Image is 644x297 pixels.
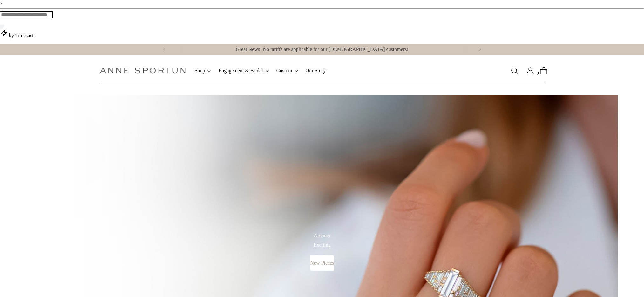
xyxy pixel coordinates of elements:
[218,64,268,78] button: Engagement & Bridal
[236,47,409,52] a: Great News! No tariffs are applicable for our [DEMOGRAPHIC_DATA] customers!
[100,68,186,74] a: Anne Sportun Fine Jewellery
[521,64,534,77] a: Go to the account page
[306,64,326,78] a: Our Story
[276,64,298,78] button: Custom
[195,64,211,78] button: Shop
[535,64,547,77] a: Open cart modal
[535,71,541,77] span: 2
[508,64,521,77] a: Open search modal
